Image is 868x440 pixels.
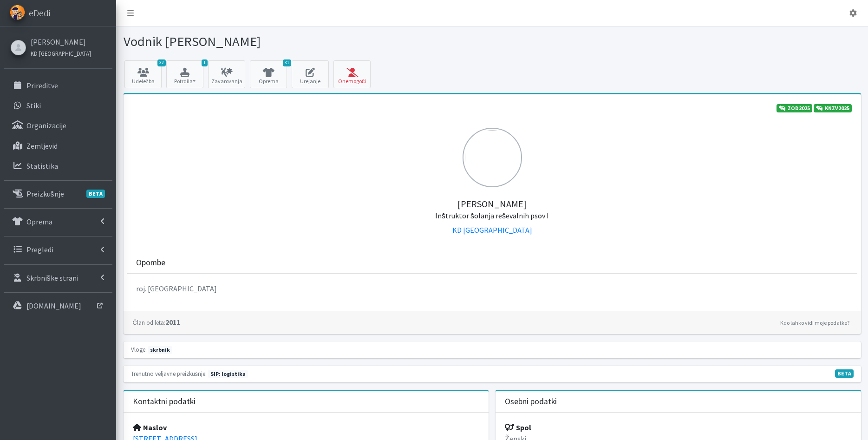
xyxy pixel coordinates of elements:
[26,217,52,226] p: Oprema
[131,346,147,353] small: Vloge:
[31,50,91,57] small: KD [GEOGRAPHIC_DATA]
[208,370,248,378] span: Naslednja preizkušnja: pomlad 2026
[26,101,41,110] p: Stiki
[505,397,557,407] h3: Osebni podatki
[157,59,166,66] span: 32
[4,76,112,95] a: Prireditve
[778,317,852,328] a: Kdo lahko vidi moje podatke?
[26,161,58,171] p: Statistika
[148,346,173,354] span: skrbnik
[31,47,91,59] a: KD [GEOGRAPHIC_DATA]
[208,60,245,88] a: Zavarovanja
[777,104,812,112] a: ZOD2025
[26,301,81,310] p: [DOMAIN_NAME]
[4,137,112,155] a: Zemljevid
[435,211,549,220] small: Inštruktor šolanja reševalnih psov I
[124,60,162,88] a: 32 Udeležba
[4,212,112,231] a: Oprema
[136,283,848,294] p: roj. [GEOGRAPHIC_DATA]
[4,96,112,115] a: Stiki
[26,121,66,130] p: Organizacije
[10,5,25,20] img: eDedi
[814,104,852,112] a: KNZV2025
[26,81,58,90] p: Prireditve
[133,187,852,221] h5: [PERSON_NAME]
[283,59,291,66] span: 31
[4,296,112,315] a: [DOMAIN_NAME]
[4,184,112,203] a: PreizkušnjeBETA
[333,60,371,88] button: Onemogoči
[86,190,105,198] span: BETA
[29,6,50,20] span: eDedi
[452,225,532,235] a: KD [GEOGRAPHIC_DATA]
[4,240,112,259] a: Pregledi
[131,370,207,377] small: Trenutno veljavne preizkušnje:
[26,189,64,198] p: Preizkušnje
[26,273,78,282] p: Skrbniške strani
[4,269,112,287] a: Skrbniške strani
[133,319,165,326] small: Član od leta:
[4,157,112,175] a: Statistika
[4,116,112,135] a: Organizacije
[835,369,854,378] span: V fazi razvoja
[505,423,531,432] strong: Spol
[292,60,329,88] a: Urejanje
[250,60,287,88] a: 31 Oprema
[26,245,53,254] p: Pregledi
[166,60,203,88] button: 1 Potrdila
[133,317,180,327] strong: 2011
[133,423,167,432] strong: Naslov
[136,258,165,268] h3: Opombe
[124,33,489,50] h1: Vodnik [PERSON_NAME]
[202,59,208,66] span: 1
[31,36,91,47] a: [PERSON_NAME]
[133,397,196,407] h3: Kontaktni podatki
[26,141,58,151] p: Zemljevid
